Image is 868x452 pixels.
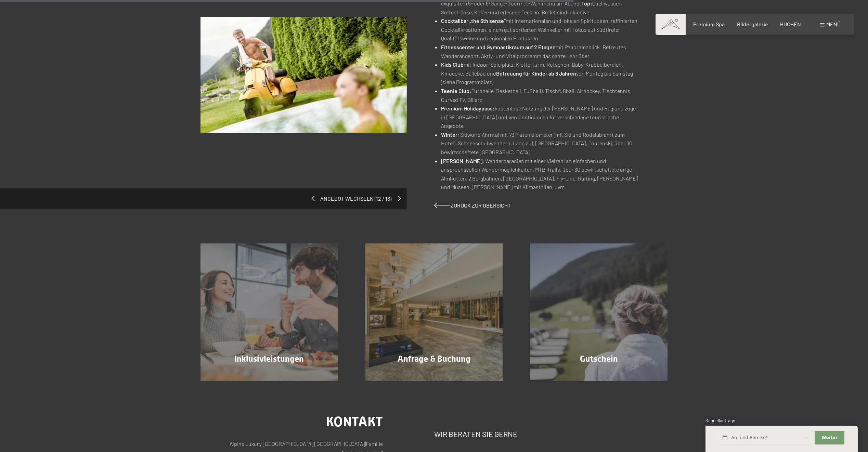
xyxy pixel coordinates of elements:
[315,195,397,202] span: Angebot wechseln (12 / 16)
[815,431,844,445] button: Weiter
[441,105,495,111] strong: Premium Holidaypass:
[441,104,640,130] li: kostenlose Nutzung der [PERSON_NAME] und Regionalzüge in [GEOGRAPHIC_DATA] und Vergünstigungen fü...
[496,70,576,77] strong: Betreuung für Kinder ab 3 Jahren
[516,243,681,381] a: Wellness Weekend -10% Gutschein
[234,354,304,364] span: Inklusivleistungen
[434,202,511,209] a: Zurück zur Übersicht
[441,44,556,50] strong: Fitnesscenter und Gymnastikraum auf 2 Etagen
[705,418,735,423] span: Schnellanfrage
[434,429,517,438] span: Wir beraten Sie gerne
[821,435,838,441] span: Weiter
[441,158,482,164] strong: [PERSON_NAME]
[200,17,407,133] img: Wellness Weekend -10%
[441,130,640,157] li: : Skiworld Ahrntal mit 73 Pistenkilometer (mit Ski und Rodelabfahrt zum Hotel), Schneeschuhwander...
[398,354,470,364] span: Anfrage & Buchung
[187,243,352,381] a: Wellness Weekend -10% Inklusivleistungen
[580,354,618,364] span: Gutschein
[441,17,506,24] strong: Cocktailbar „the 6th sense“
[693,21,725,27] a: Premium Spa
[826,21,841,27] span: Menü
[365,440,366,447] span: |
[326,414,383,430] span: Kontakt
[352,243,517,381] a: Wellness Weekend -10% Anfrage & Buchung
[441,43,640,60] li: mit Panoramablick. Betreutes Wanderangebot, Aktiv- und Vitalprogramm das ganze Jahr über
[441,60,640,87] li: mit Indoor-Spielplatz, Kletterturm, Rutschen, Baby-Krabbelbereich, Kinoecke, Bällebad und von Mon...
[737,21,768,27] a: Bildergalerie
[441,157,640,191] li: : Wanderparadies mit einer Vielzahl an einfachen und anspruchsvollen Wandermöglichkeiten, MTB-Tra...
[780,21,801,27] a: BUCHEN
[451,202,511,209] span: Zurück zur Übersicht
[441,87,640,104] li: Turnhalle (Basketball, Fußball), Tischfußball, Airhockey, Tischtennis, Curved TV, Billard
[441,61,464,68] strong: Kids Club
[441,88,471,94] strong: Teenie Club:
[441,16,640,43] li: mit internationalen und lokalen Spirituosen, raffinierten Cocktailkreationen, einem gut sortierte...
[441,131,457,138] strong: Winter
